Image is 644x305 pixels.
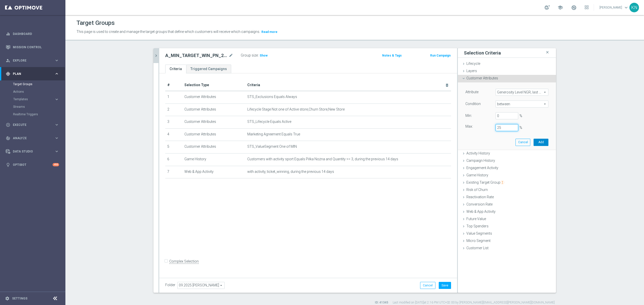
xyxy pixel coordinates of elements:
h1: Target Groups [76,19,115,27]
span: STS_Lifecycle Equals Active [247,120,291,124]
div: Templates keyboard_arrow_right [13,97,59,101]
a: Criteria [165,65,186,73]
span: This page is used to create and manage the target groups that define which customers will receive... [76,30,260,34]
td: Customer Attributes [182,116,245,129]
span: Lifecycle Stage Not one of Active store,Churn Store,New Store [247,107,345,112]
td: 5 [165,141,182,154]
label: Folder [165,283,175,287]
td: 1 [165,91,182,104]
label: % [519,114,525,118]
button: lightbulb Optibot +10 [6,163,59,167]
button: Cancel [515,139,530,146]
span: Marketing Agreement Equals True [247,132,300,136]
i: keyboard_arrow_right [54,122,59,127]
i: gps_fixed [6,72,10,76]
h2: A_MIN_TARGET_WIN_PN_20_ZL_260925 [165,53,228,59]
div: Templates [13,98,54,101]
span: STS_Exclusions Equals Always [247,95,297,99]
button: Run Campaign [430,53,451,58]
span: Value Segments [466,231,492,235]
span: Templates [13,98,49,101]
label: Last modified on [DATE] at 2:16 PM UTC+02:00 by [PERSON_NAME][EMAIL_ADDRESS][PERSON_NAME][DOMAIN_... [393,300,555,305]
i: keyboard_arrow_right [54,97,59,102]
div: KN [629,3,639,12]
i: keyboard_arrow_right [54,149,59,154]
i: equalizer [6,32,10,36]
lable: Attribute [465,90,478,94]
div: Mission Control [6,40,59,54]
button: track_changes Analyze keyboard_arrow_right [6,136,59,140]
div: Templates [13,95,65,103]
div: Analyze [6,136,54,140]
div: person_search Explore keyboard_arrow_right [6,59,59,63]
button: Save [439,282,451,289]
div: Optibot [6,158,59,171]
span: Analyze [13,137,54,140]
label: Group size [241,53,258,58]
div: Data Studio [6,149,54,154]
span: Campaign History [466,159,495,163]
button: equalizer Dashboard [6,32,59,36]
td: Customer Attributes [182,104,245,116]
a: Streams [13,105,52,109]
i: close [545,49,550,56]
span: Customer List [466,246,489,250]
button: play_circle_outline Execute keyboard_arrow_right [6,123,59,127]
span: keyboard_arrow_down [623,5,629,10]
td: 2 [165,104,182,116]
span: Conversion Rate [466,202,493,206]
a: Optibot [13,158,53,171]
button: gps_fixed Plan keyboard_arrow_right [6,72,59,76]
label: : [258,53,259,58]
th: # [165,79,182,91]
div: Dashboard [6,27,59,40]
div: Explore [6,58,54,63]
button: Notes & Tags [382,53,402,58]
span: Show [260,54,268,57]
span: Game History [466,173,488,177]
span: Activity History [466,151,490,155]
span: Existing Target Group [466,180,504,184]
span: school [557,5,563,10]
td: Customer Attributes [182,91,245,104]
td: Customer Attributes [182,128,245,141]
span: Customers with activity sport Equals Piłka Nożna and Quantity >= 3, during the previous 14 days [247,157,398,161]
span: Data Studio [13,150,54,153]
i: chevron_right [154,53,158,58]
span: Layers [466,69,477,73]
label: ID: 41345 [375,300,388,305]
span: Risk of Churn [466,188,488,192]
a: Dashboard [13,27,59,40]
span: Criteria [247,83,260,87]
span: Explore [13,59,54,62]
div: +10 [53,163,59,166]
a: Mission Control [13,40,59,54]
i: keyboard_arrow_right [54,136,59,140]
a: Triggered Campaigns [186,65,231,73]
a: Actions [13,90,52,94]
span: Customer Attributes [466,76,498,80]
span: STS_ValueSegment One of MIN [247,144,297,149]
i: settings [5,296,10,301]
td: 3 [165,116,182,129]
button: Data Studio keyboard_arrow_right [6,149,59,154]
span: Top Spenders [466,224,489,228]
i: person_search [6,58,10,63]
td: 7 [165,166,182,178]
label: % [519,125,525,130]
span: Micro Segment [466,239,491,243]
i: mode_edit [229,53,233,59]
button: Read more [261,29,278,35]
label: Complex Selection [169,259,199,264]
div: Target Groups [13,80,65,88]
div: Plan [6,72,54,76]
span: Future Value [466,217,486,221]
label: Min: [465,113,472,118]
a: Realtime Triggers [13,112,52,116]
